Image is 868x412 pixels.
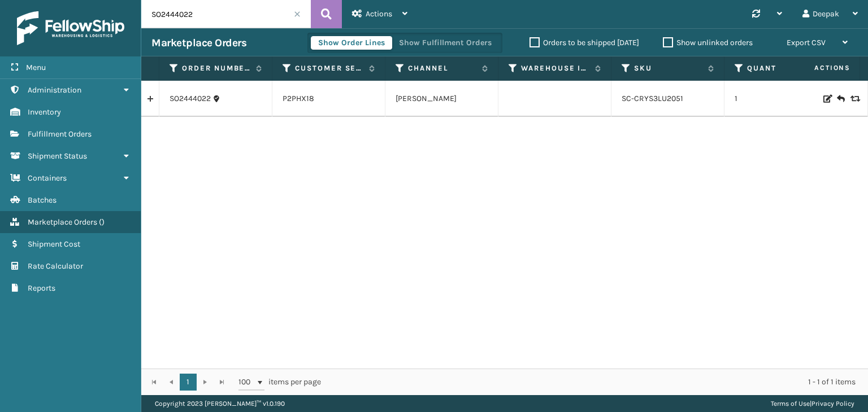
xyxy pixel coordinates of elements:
span: Rate Calculator [28,261,83,271]
span: Inventory [28,107,61,117]
span: Export CSV [787,38,826,47]
span: Fulfillment Orders [28,129,92,139]
a: 1 [180,374,197,391]
span: Marketplace Orders [28,217,97,227]
td: 1 [724,81,837,117]
span: Shipment Status [28,151,87,161]
label: SKU [634,63,702,73]
span: Batches [28,195,57,205]
i: Replace [850,95,857,103]
p: Copyright 2023 [PERSON_NAME]™ v 1.0.190 [155,395,285,412]
h3: Marketplace Orders [151,36,246,50]
span: Shipment Cost [28,239,80,249]
label: Channel [408,63,476,73]
span: Actions [779,59,857,77]
label: Customer Service Order Number [295,63,363,73]
span: 100 [238,376,255,388]
a: Privacy Policy [811,400,854,407]
div: | [771,395,854,412]
a: SO2444022 [170,93,211,104]
i: Edit [823,95,830,103]
span: ( ) [99,217,105,227]
label: Quantity [747,63,815,73]
label: Order Number [182,63,250,73]
a: SC-CRYS3LU2051 [622,94,683,103]
span: Administration [28,85,81,95]
label: Warehouse Information [521,63,589,73]
label: Show unlinked orders [663,38,753,47]
span: Containers [28,173,67,183]
span: Menu [26,63,46,72]
span: Actions [366,9,392,19]
span: Reports [28,283,55,293]
a: Terms of Use [771,400,810,407]
div: 1 - 1 of 1 items [337,376,856,388]
img: logo [17,11,124,45]
button: Show Order Lines [311,36,392,50]
button: Show Fulfillment Orders [392,36,499,50]
span: items per page [238,374,321,391]
td: P2PHX18 [272,81,385,117]
td: [PERSON_NAME] [385,81,498,117]
label: Orders to be shipped [DATE] [530,38,639,47]
i: Create Return Label [837,93,844,104]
